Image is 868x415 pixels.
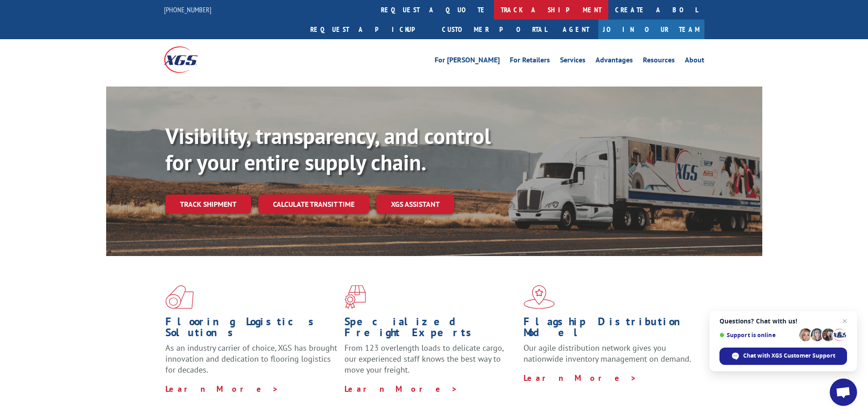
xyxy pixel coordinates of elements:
[643,56,675,67] a: Resources
[165,122,491,176] b: Visibility, transparency, and control for your entire supply chain.
[258,195,369,214] a: Calculate transit time
[685,56,704,67] a: About
[524,373,637,383] a: Learn More >
[510,56,550,67] a: For Retailers
[344,343,517,383] p: From 123 overlength loads to delicate cargo, our experienced staff knows the best way to move you...
[344,316,517,343] h1: Specialized Freight Experts
[719,332,796,338] span: Support is online
[164,5,211,14] a: [PHONE_NUMBER]
[830,379,857,406] a: Open chat
[560,56,586,67] a: Services
[524,285,555,309] img: xgs-icon-flagship-distribution-model-red
[524,343,691,364] span: Our agile distribution network gives you nationwide inventory management on demand.
[165,316,338,343] h1: Flooring Logistics Solutions
[165,195,251,214] a: Track shipment
[719,318,847,325] span: Questions? Chat with us!
[743,352,835,360] span: Chat with XGS Customer Support
[435,56,500,67] a: For [PERSON_NAME]
[344,285,366,309] img: xgs-icon-focused-on-flooring-red
[344,384,458,394] a: Learn More >
[165,285,194,309] img: xgs-icon-total-supply-chain-intelligence-red
[554,20,598,39] a: Agent
[596,56,633,67] a: Advantages
[435,20,554,39] a: Customer Portal
[165,343,337,375] span: As an industry carrier of choice, XGS has brought innovation and dedication to flooring logistics...
[719,348,847,365] span: Chat with XGS Customer Support
[524,316,696,343] h1: Flagship Distribution Model
[376,195,454,214] a: XGS ASSISTANT
[303,20,435,39] a: Request a pickup
[165,384,279,394] a: Learn More >
[598,20,704,39] a: Join Our Team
